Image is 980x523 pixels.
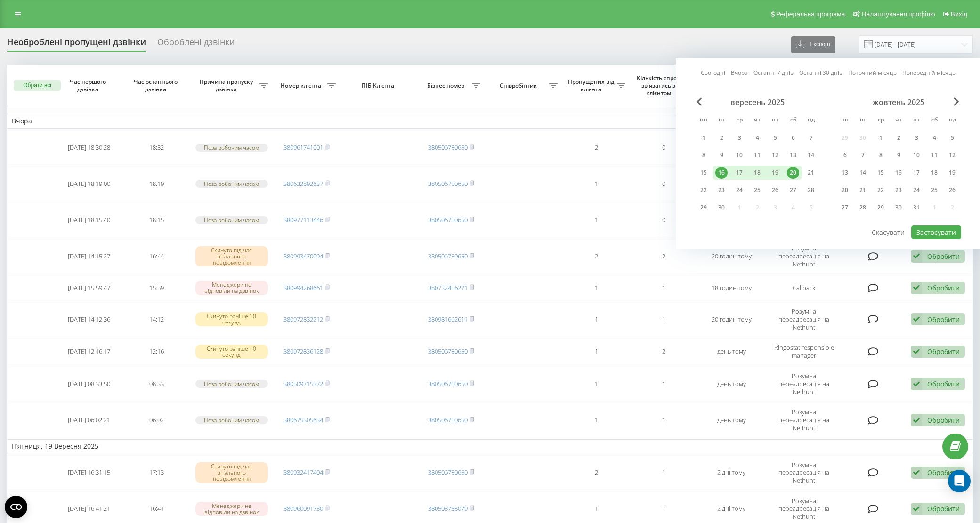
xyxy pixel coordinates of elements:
td: 1 [562,367,630,401]
div: Обробити [927,379,960,388]
div: чт 18 вер 2025 р. [748,166,766,180]
div: 4 [751,132,763,144]
div: Обробити [927,416,960,425]
div: сб 20 вер 2025 р. [784,166,802,180]
a: 380675305634 [283,416,323,424]
span: Налаштування профілю [861,10,935,18]
div: чт 25 вер 2025 р. [748,183,766,197]
div: чт 30 жовт 2025 р. [890,201,907,215]
a: 380506750650 [428,252,468,260]
div: ср 15 жовт 2025 р. [872,166,890,180]
div: 15 [697,167,710,179]
div: Оброблені дзвінки [157,37,235,52]
div: Обробити [927,283,960,292]
td: 2 [630,239,698,274]
td: 2 [630,338,698,365]
div: 21 [857,184,869,196]
td: 0 [630,167,698,201]
a: 380972832212 [283,315,323,323]
td: Ringostat responsible manager [765,338,842,365]
div: 7 [857,149,869,161]
div: Необроблені пропущені дзвінки [7,37,146,52]
div: 14 [857,167,869,179]
div: 15 [875,167,887,179]
div: 12 [769,149,781,161]
td: 15:59 [123,275,191,300]
div: 8 [697,149,710,161]
div: 19 [769,167,781,179]
div: сб 27 вер 2025 р. [784,183,802,197]
td: [DATE] 18:30:28 [56,130,123,165]
td: 1 [630,403,698,437]
td: [DATE] 08:33:50 [56,367,123,401]
div: ср 29 жовт 2025 р. [872,201,890,215]
div: 28 [857,201,869,214]
div: чт 23 жовт 2025 р. [890,183,907,197]
abbr: понеділок [838,113,852,128]
div: чт 4 вер 2025 р. [748,131,766,145]
td: 17:13 [123,455,191,490]
div: пн 1 вер 2025 р. [695,131,713,145]
span: Причина пропуску дзвінка [195,78,259,93]
span: Співробітник [490,82,549,89]
a: Сьогодні [701,68,725,77]
div: 13 [787,149,799,161]
div: Менеджери не відповіли на дзвінок [195,281,268,295]
td: [DATE] 14:15:27 [56,239,123,274]
div: сб 18 жовт 2025 р. [925,166,943,180]
div: 23 [715,184,728,196]
button: Open CMP widget [5,496,27,518]
div: 31 [910,201,923,214]
div: сб 4 жовт 2025 р. [925,131,943,145]
div: 6 [787,132,799,144]
span: Час першого дзвінка [63,78,115,93]
div: Скинуто під час вітального повідомлення [195,246,268,267]
div: нд 26 жовт 2025 р. [943,183,961,197]
td: 1 [562,302,630,337]
td: 16:44 [123,239,191,274]
td: Розумна переадресація на Nethunt [765,239,842,274]
td: 18:15 [123,203,191,237]
td: 12:16 [123,338,191,365]
div: 30 [715,201,728,214]
abbr: понеділок [697,113,711,128]
td: 2 [562,239,630,274]
div: вересень 2025 [695,97,820,107]
abbr: середа [732,113,746,128]
div: чт 2 жовт 2025 р. [890,131,907,145]
div: 10 [910,149,923,161]
div: 18 [928,167,940,179]
span: Номер клієнта [277,82,327,89]
div: вт 30 вер 2025 р. [713,201,730,215]
div: 17 [733,167,745,179]
div: чт 9 жовт 2025 р. [890,148,907,162]
div: пт 19 вер 2025 р. [766,166,784,180]
div: Обробити [927,504,960,513]
div: пн 29 вер 2025 р. [695,201,713,215]
div: 22 [697,184,710,196]
td: 20 годин тому [697,239,765,274]
div: нд 21 вер 2025 р. [802,166,820,180]
abbr: четвер [750,113,764,128]
td: 1 [630,367,698,401]
div: 10 [733,149,745,161]
div: пт 10 жовт 2025 р. [907,148,925,162]
div: Менеджери не відповіли на дзвінок [195,502,268,516]
td: [DATE] 18:19:00 [56,167,123,201]
td: 18:19 [123,167,191,201]
a: 380993470094 [283,252,323,260]
a: 380632892637 [283,179,323,188]
td: [DATE] 14:12:36 [56,302,123,337]
div: пт 5 вер 2025 р. [766,131,784,145]
a: 380506750650 [428,468,468,476]
div: Обробити [927,315,960,324]
div: 27 [787,184,799,196]
div: 13 [839,167,851,179]
abbr: вівторок [714,113,729,128]
abbr: четвер [891,113,906,128]
div: 14 [805,149,817,161]
div: 9 [715,149,728,161]
div: 11 [928,149,940,161]
div: Скинуто раніше 10 секунд [195,312,268,326]
div: 29 [697,201,710,214]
